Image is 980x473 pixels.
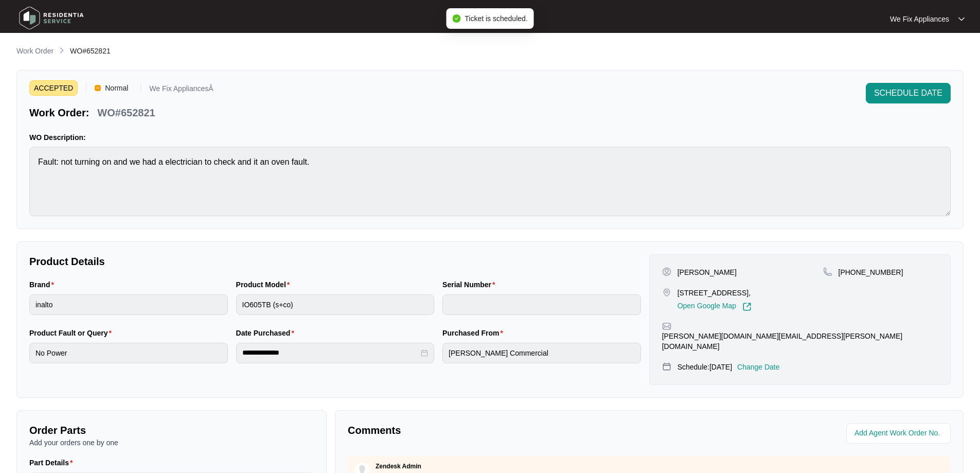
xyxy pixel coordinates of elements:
span: Ticket is scheduled. [465,14,527,23]
label: Brand [29,279,58,290]
input: Date Purchased [242,347,419,358]
button: SCHEDULE DATE [866,83,951,103]
p: [PHONE_NUMBER] [839,267,903,277]
img: chevron-right [58,46,66,55]
textarea: Fault: not turning on and we had a electrician to check and it an oven fault. [29,147,951,216]
img: dropdown arrow [958,16,965,22]
img: residentia service logo [15,3,87,33]
p: WO Description: [29,132,951,143]
input: Add Agent Work Order No. [854,427,945,440]
img: map-pin [662,362,671,371]
label: Serial Number [442,279,499,290]
span: WO#652821 [70,47,111,55]
p: We Fix AppliancesÂ [149,85,213,96]
p: [PERSON_NAME] [678,267,737,277]
span: check-circle [452,14,460,23]
img: map-pin [662,322,671,331]
input: Product Fault or Query [29,343,228,363]
p: Zendesk Admin [376,462,421,470]
input: Purchased From [442,343,641,363]
span: ACCEPTED [29,80,78,96]
p: [STREET_ADDRESS], [678,288,752,298]
p: We Fix Appliances [890,14,949,24]
label: Product Model [236,279,294,290]
input: Brand [29,294,228,315]
p: Product Details [29,254,641,269]
p: Comments [348,423,642,437]
p: Work Order [16,46,54,56]
p: Work Order: [29,106,89,120]
label: Part Details [29,458,77,468]
input: Serial Number [442,294,641,315]
a: Work Order [14,46,56,57]
p: Change Date [737,362,780,372]
img: user-pin [662,267,671,276]
span: Normal [101,80,132,96]
input: Product Model [236,294,435,315]
label: Purchased From [442,328,507,338]
span: SCHEDULE DATE [874,87,942,99]
p: [PERSON_NAME][DOMAIN_NAME][EMAIL_ADDRESS][PERSON_NAME][DOMAIN_NAME] [662,331,938,352]
label: Date Purchased [236,328,298,338]
label: Product Fault or Query [29,328,116,338]
a: Open Google Map [678,302,752,311]
p: Add your orders one by one [29,437,314,448]
p: WO#652821 [97,106,155,120]
img: Vercel Logo [95,85,101,91]
p: Schedule: [DATE] [678,362,732,372]
img: map-pin [823,267,832,276]
img: Link-External [742,302,752,311]
img: map-pin [662,288,671,297]
p: Order Parts [29,423,314,437]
